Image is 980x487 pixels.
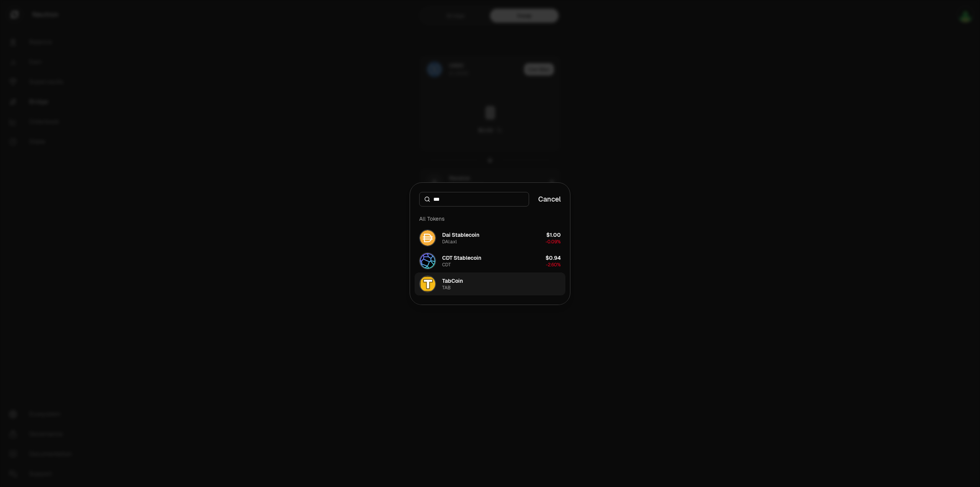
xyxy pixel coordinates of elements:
div: $1.00 [546,231,561,239]
span: -2.60% [546,262,561,268]
button: TAB LogoTabCoinTAB [415,272,565,295]
button: DAI.axl LogoDai StablecoinDAI.axl$1.00-0.09% [415,226,565,249]
div: DAI.axl [442,239,457,245]
img: DAI.axl Logo [420,230,435,246]
div: TabCoin [442,277,463,285]
img: CDT Logo [420,253,435,269]
div: Dai Stablecoin [442,231,479,239]
img: TAB Logo [420,276,435,292]
button: Cancel [538,194,561,205]
div: TAB [442,285,451,291]
span: -0.09% [546,239,561,245]
div: All Tokens [415,211,565,226]
button: CDT LogoCDT StablecoinCDT$0.94-2.60% [415,249,565,272]
div: CDT Stablecoin [442,254,481,262]
div: CDT [442,262,451,268]
div: $0.94 [546,254,561,262]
